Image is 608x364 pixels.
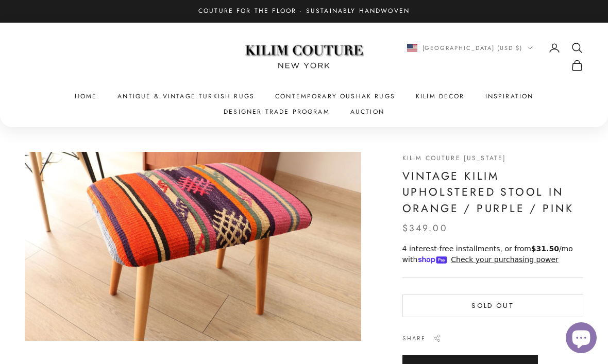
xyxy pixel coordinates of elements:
[563,322,600,356] inbox-online-store-chat: Shopify online store chat
[275,91,395,101] a: Contemporary Oushak Rugs
[423,43,523,53] span: [GEOGRAPHIC_DATA] (USD $)
[224,107,330,117] a: Designer Trade Program
[407,44,417,52] img: United States
[407,43,533,53] button: Change country or currency
[117,91,255,101] a: Antique & Vintage Turkish Rugs
[25,152,361,341] img: vintage flat-woven kilim upholstered footstool with wooden legs
[75,91,97,101] a: Home
[350,107,384,117] a: Auction
[402,153,506,163] a: Kilim Couture [US_STATE]
[389,42,583,72] nav: Secondary navigation
[485,91,534,101] a: Inspiration
[416,91,465,101] summary: Kilim Decor
[240,32,368,81] img: Logo of Kilim Couture New York
[402,334,441,343] button: Share
[402,221,448,235] sale-price: $349.00
[402,294,583,317] button: Sold out
[402,168,583,217] h1: Vintage Kilim Upholstered Stool in Orange / Purple / Pink
[25,91,583,117] nav: Primary navigation
[25,152,361,341] div: Item 1 of 1
[198,6,410,16] p: Couture for the Floor · Sustainably Handwoven
[402,334,426,343] span: Share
